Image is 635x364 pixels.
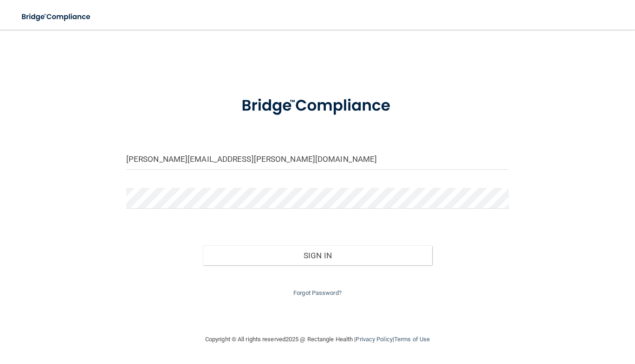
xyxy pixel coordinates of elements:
div: Copyright © All rights reserved 2025 @ Rectangle Health | | [148,325,487,354]
button: Sign In [203,245,433,266]
input: Email [126,149,509,170]
img: bridge_compliance_login_screen.278c3ca4.svg [14,7,99,26]
a: Forgot Password? [293,289,342,296]
a: Privacy Policy [356,336,392,343]
a: Terms of Use [394,336,430,343]
img: bridge_compliance_login_screen.278c3ca4.svg [225,85,409,127]
iframe: Drift Widget Chat Controller [474,298,624,335]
